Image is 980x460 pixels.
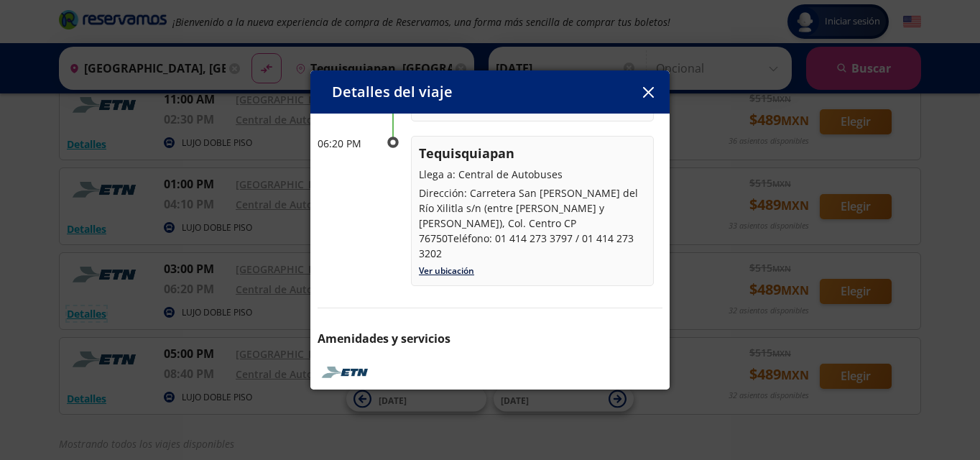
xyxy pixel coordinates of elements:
[419,264,474,277] a: Ver ubicación
[419,185,646,261] p: Dirección: Carretera San [PERSON_NAME] del Río Xilitla s/n (entre [PERSON_NAME] y [PERSON_NAME]),...
[332,81,453,103] p: Detalles del viaje
[419,167,646,182] p: Llega a: Central de Autobuses
[419,144,646,163] p: Tequisquiapan
[318,136,375,151] p: 06:20 PM
[318,362,375,383] img: ETN
[318,330,662,347] p: Amenidades y servicios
